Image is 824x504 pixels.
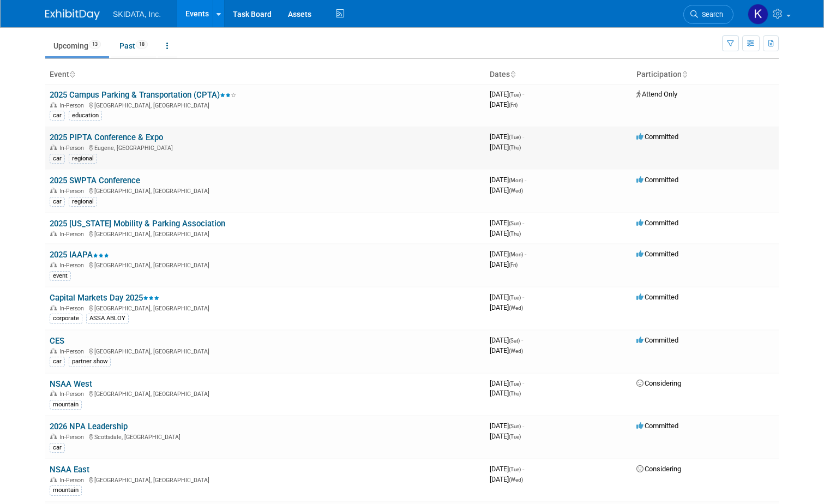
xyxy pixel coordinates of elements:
span: [DATE] [490,346,523,355]
div: mountain [50,485,82,495]
span: [DATE] [490,389,521,397]
span: (Tue) [509,381,521,387]
span: Considering [636,379,681,387]
a: NSAA East [50,465,89,475]
a: Past18 [111,35,156,56]
span: [DATE] [490,143,521,151]
span: (Tue) [509,92,521,98]
span: - [522,422,524,430]
span: [DATE] [490,219,524,227]
a: Sort by Start Date [510,70,515,79]
a: 2025 IAAPA [50,250,109,260]
span: Committed [636,293,678,301]
span: (Wed) [509,188,523,194]
span: - [522,379,524,387]
a: CES [50,336,64,346]
img: In-Person Event [50,477,57,482]
span: (Tue) [509,466,521,472]
th: Participation [632,65,779,84]
div: car [50,154,65,164]
span: Committed [636,133,678,141]
span: [DATE] [490,293,524,301]
span: [DATE] [490,260,518,268]
a: 2025 PIPTA Conference & Expo [50,133,163,142]
div: [GEOGRAPHIC_DATA], [GEOGRAPHIC_DATA] [50,475,481,484]
div: car [50,197,65,207]
span: (Thu) [509,145,521,151]
a: 2025 Campus Parking & Transportation (CPTA) [50,90,236,100]
span: [DATE] [490,379,524,387]
div: car [50,443,65,453]
span: Committed [636,336,678,344]
span: (Wed) [509,477,523,483]
span: (Wed) [509,305,523,311]
img: In-Person Event [50,231,57,236]
a: Sort by Participation Type [682,70,687,79]
div: event [50,271,71,281]
span: [DATE] [490,250,526,258]
span: - [522,90,524,98]
span: In-Person [59,348,87,355]
div: education [69,111,102,121]
span: In-Person [59,391,87,398]
div: [GEOGRAPHIC_DATA], [GEOGRAPHIC_DATA] [50,229,481,238]
div: car [50,111,65,121]
span: [DATE] [490,133,524,141]
img: In-Person Event [50,102,57,107]
span: In-Person [59,231,87,238]
div: Scottsdale, [GEOGRAPHIC_DATA] [50,432,481,441]
span: - [525,250,526,258]
span: [DATE] [490,475,523,483]
span: Attend Only [636,90,677,98]
span: (Sun) [509,423,521,429]
div: ASSA ABLOY [86,314,129,323]
img: In-Person Event [50,262,57,267]
div: [GEOGRAPHIC_DATA], [GEOGRAPHIC_DATA] [50,100,481,109]
span: (Wed) [509,348,523,354]
span: (Fri) [509,262,518,268]
a: Sort by Event Name [69,70,75,79]
th: Dates [485,65,632,84]
div: car [50,357,65,367]
div: regional [69,197,97,207]
div: [GEOGRAPHIC_DATA], [GEOGRAPHIC_DATA] [50,186,481,195]
span: (Thu) [509,231,521,237]
img: In-Person Event [50,391,57,396]
span: - [522,219,524,227]
div: mountain [50,400,82,410]
img: In-Person Event [50,348,57,353]
span: - [522,133,524,141]
span: (Mon) [509,251,523,257]
span: (Tue) [509,434,521,440]
th: Event [45,65,485,84]
span: 18 [136,40,148,49]
img: In-Person Event [50,305,57,310]
div: [GEOGRAPHIC_DATA], [GEOGRAPHIC_DATA] [50,346,481,355]
a: 2025 SWPTA Conference [50,176,140,185]
span: In-Person [59,102,87,109]
span: 13 [89,40,101,49]
span: SKIDATA, Inc. [113,10,161,19]
span: [DATE] [490,176,526,184]
div: regional [69,154,97,164]
span: [DATE] [490,336,523,344]
span: [DATE] [490,90,524,98]
span: [DATE] [490,100,518,109]
span: - [522,465,524,473]
div: corporate [50,314,82,323]
a: 2026 NPA Leadership [50,422,128,431]
div: Eugene, [GEOGRAPHIC_DATA] [50,143,481,152]
span: Considering [636,465,681,473]
span: (Sat) [509,338,520,344]
span: (Tue) [509,295,521,301]
a: NSAA West [50,379,92,389]
span: - [525,176,526,184]
span: [DATE] [490,303,523,311]
a: Search [683,5,733,24]
span: Search [698,10,723,19]
span: In-Person [59,305,87,312]
span: In-Person [59,262,87,269]
span: - [521,336,523,344]
img: In-Person Event [50,188,57,193]
span: (Fri) [509,102,518,108]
